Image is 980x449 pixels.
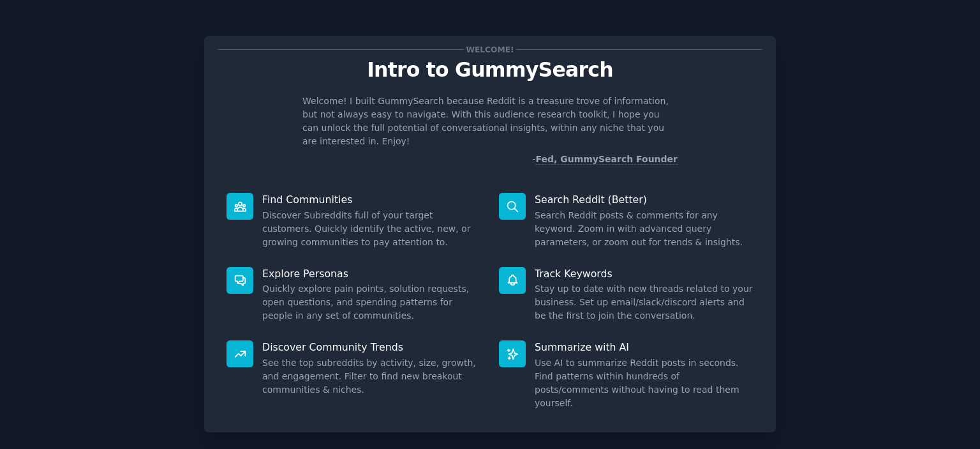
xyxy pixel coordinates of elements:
[262,356,481,397] dd: See the top subreddits by activity, size, growth, and engagement. Filter to find new breakout com...
[535,193,754,206] p: Search Reddit (Better)
[218,59,762,81] p: Intro to GummySearch
[535,356,754,410] dd: Use AI to summarize Reddit posts in seconds. Find patterns within hundreds of posts/comments with...
[535,282,754,323] dd: Stay up to date with new threads related to your business. Set up email/slack/discord alerts and ...
[535,209,754,249] dd: Search Reddit posts & comments for any keyword. Zoom in with advanced query parameters, or zoom o...
[302,95,678,148] p: Welcome! I built GummySearch because Reddit is a treasure trove of information, but not always ea...
[535,267,754,280] p: Track Keywords
[535,154,678,165] a: Fed, GummySearch Founder
[262,209,481,249] dd: Discover Subreddits full of your target customers. Quickly identify the active, new, or growing c...
[262,193,481,206] p: Find Communities
[262,340,481,354] p: Discover Community Trends
[262,282,481,323] dd: Quickly explore pain points, solution requests, open questions, and spending patterns for people ...
[535,340,754,354] p: Summarize with AI
[532,153,678,166] div: -
[262,267,481,280] p: Explore Personas
[464,43,516,56] span: Welcome!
